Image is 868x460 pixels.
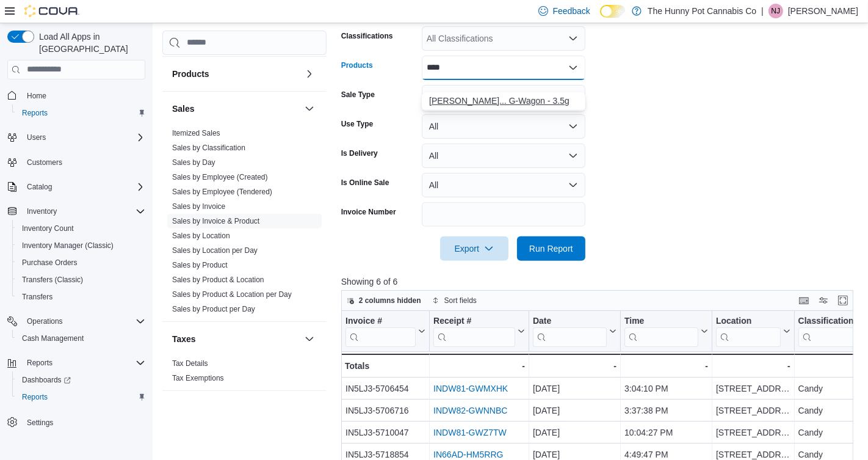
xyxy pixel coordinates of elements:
[22,180,57,194] button: Catalog
[2,129,150,146] button: Users
[624,315,698,327] div: Time
[345,425,425,440] div: IN5LJ3-5710047
[341,148,378,158] label: Is Delivery
[427,293,482,308] button: Sort fields
[341,178,389,188] label: Is Online Sale
[341,119,373,129] label: Use Type
[22,258,78,268] span: Purchase Orders
[600,5,626,18] input: Dark Mode
[433,428,507,437] a: INDW81-GWZ7TW
[2,413,150,431] button: Settings
[17,106,145,120] span: Reports
[568,34,578,43] button: Open list of options
[433,406,507,415] a: INDW82-GWNNBC
[17,290,145,304] span: Transfers
[22,375,71,385] span: Dashboards
[2,203,150,220] button: Inventory
[422,173,585,197] button: All
[172,129,220,137] a: Itemized Sales
[341,60,373,70] label: Products
[27,316,63,326] span: Operations
[422,92,585,110] div: Choose from the following options
[172,202,225,211] span: Sales by Invoice
[22,414,145,429] span: Settings
[172,373,224,383] span: Tax Exemptions
[17,290,57,304] a: Transfers
[172,188,272,196] a: Sales by Employee (Tendered)
[341,31,393,41] label: Classifications
[17,390,52,404] a: Reports
[2,313,150,330] button: Operations
[22,275,83,285] span: Transfers (Classic)
[22,155,67,170] a: Customers
[716,381,790,396] div: [STREET_ADDRESS]
[433,450,503,459] a: IN66AD-HM5RRG
[433,315,515,327] div: Receipt #
[22,204,62,219] button: Inventory
[440,236,508,261] button: Export
[533,315,607,327] div: Date
[27,358,52,368] span: Reports
[624,315,708,346] button: Time
[22,88,145,103] span: Home
[568,63,578,73] button: Close list of options
[172,231,230,241] span: Sales by Location
[22,224,74,233] span: Inventory Count
[433,315,525,346] button: Receipt #
[172,187,272,197] span: Sales by Employee (Tendered)
[24,5,79,17] img: Cova
[12,389,150,406] button: Reports
[716,425,790,440] div: [STREET_ADDRESS]
[422,92,585,110] button: Victoria Cannabis Company - G-Wagon - 3.5g
[172,333,300,345] button: Taxes
[345,315,416,346] div: Invoice #
[716,315,781,346] div: Location
[624,403,708,418] div: 3:37:38 PM
[22,180,145,194] span: Catalog
[533,425,617,440] div: [DATE]
[17,373,76,387] a: Dashboards
[17,221,79,236] a: Inventory Count
[345,315,416,327] div: Invoice #
[17,373,145,387] span: Dashboards
[716,315,781,327] div: Location
[341,207,396,217] label: Invoice Number
[12,254,150,271] button: Purchase Orders
[22,314,145,329] span: Operations
[2,153,150,171] button: Customers
[447,236,501,261] span: Export
[836,293,850,308] button: Enter fullscreen
[533,381,617,396] div: [DATE]
[600,18,601,18] span: Dark Mode
[172,103,300,115] button: Sales
[27,91,46,101] span: Home
[22,204,145,219] span: Inventory
[302,332,317,346] button: Taxes
[345,403,425,418] div: IN5LJ3-5706716
[769,4,783,18] div: Nafeesa Joseph
[2,178,150,195] button: Catalog
[17,272,88,287] a: Transfers (Classic)
[302,67,317,81] button: Products
[22,130,145,145] span: Users
[22,392,48,402] span: Reports
[22,241,114,250] span: Inventory Manager (Classic)
[172,158,215,167] span: Sales by Day
[172,172,268,182] span: Sales by Employee (Created)
[12,104,150,122] button: Reports
[172,217,259,225] a: Sales by Invoice & Product
[172,359,208,368] span: Tax Details
[444,296,477,305] span: Sort fields
[27,182,52,192] span: Catalog
[172,202,225,211] a: Sales by Invoice
[342,293,426,308] button: 2 columns hidden
[172,290,292,299] span: Sales by Product & Location per Day
[422,85,585,109] button: All
[816,293,831,308] button: Display options
[345,315,425,346] button: Invoice #
[17,331,145,346] span: Cash Management
[172,359,208,368] a: Tax Details
[172,305,255,313] a: Sales by Product per Day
